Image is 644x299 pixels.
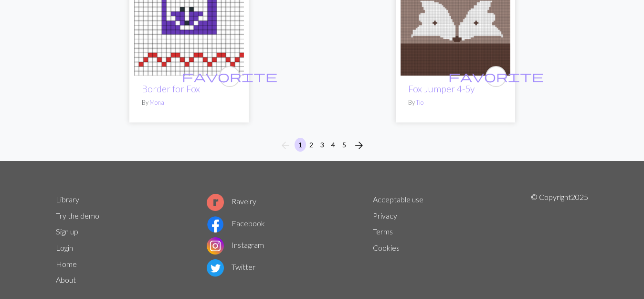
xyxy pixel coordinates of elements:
[207,219,265,228] a: Facebook
[373,243,400,252] a: Cookies
[295,138,306,152] button: 1
[448,69,544,84] span: favorite
[207,197,256,206] a: Ravelry
[448,67,544,86] i: favourite
[349,138,369,153] button: Next
[56,195,79,204] a: Library
[134,15,244,24] a: Border for Fox
[56,259,77,268] a: Home
[207,237,224,255] img: Instagram logo
[408,83,475,94] a: Fox Jumper 4-5y
[327,138,339,152] button: 4
[317,138,328,152] button: 3
[142,98,236,107] p: By
[531,191,588,288] p: © Copyright 2025
[416,99,423,106] a: Tio
[408,98,503,107] p: By
[306,138,317,152] button: 2
[56,211,99,220] a: Try the demo
[56,227,78,236] a: Sign up
[486,66,507,87] button: favourite
[401,15,510,24] a: Fox Jumper 4-5y
[373,227,393,236] a: Terms
[56,243,73,252] a: Login
[207,262,255,271] a: Twitter
[207,259,224,277] img: Twitter logo
[182,69,277,84] span: favorite
[182,67,277,86] i: favourite
[207,240,264,249] a: Instagram
[56,275,76,284] a: About
[373,195,423,204] a: Acceptable use
[276,138,369,153] nav: Page navigation
[207,216,224,233] img: Facebook logo
[373,211,397,220] a: Privacy
[219,66,240,87] button: favourite
[149,99,164,106] a: Mona
[338,138,350,152] button: 5
[207,194,224,211] img: Ravelry logo
[353,140,365,151] i: Next
[353,139,365,152] span: arrow_forward
[142,83,200,94] a: Border for Fox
